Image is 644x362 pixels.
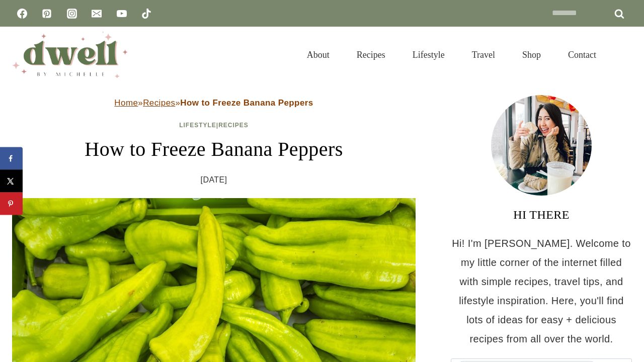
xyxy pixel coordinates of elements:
[615,46,632,63] button: View Search Form
[136,4,156,24] a: TikTok
[201,172,227,188] time: [DATE]
[143,98,175,108] a: Recipes
[179,122,249,129] span: |
[293,37,343,72] a: About
[451,206,632,224] h3: HI THERE
[180,98,313,108] strong: How to Freeze Banana Peppers
[112,4,132,24] a: YouTube
[114,98,138,108] a: Home
[62,4,82,24] a: Instagram
[12,4,32,24] a: Facebook
[554,37,610,72] a: Contact
[12,32,128,78] img: DWELL by michelle
[509,37,554,72] a: Shop
[87,4,107,24] a: Email
[458,37,509,72] a: Travel
[399,37,458,72] a: Lifestyle
[218,122,249,129] a: Recipes
[451,234,632,348] p: Hi! I'm [PERSON_NAME]. Welcome to my little corner of the internet filled with simple recipes, tr...
[293,37,610,72] nav: Primary Navigation
[114,98,313,108] span: » »
[12,134,416,164] h1: How to Freeze Banana Peppers
[343,37,399,72] a: Recipes
[179,122,216,129] a: Lifestyle
[37,4,57,24] a: Pinterest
